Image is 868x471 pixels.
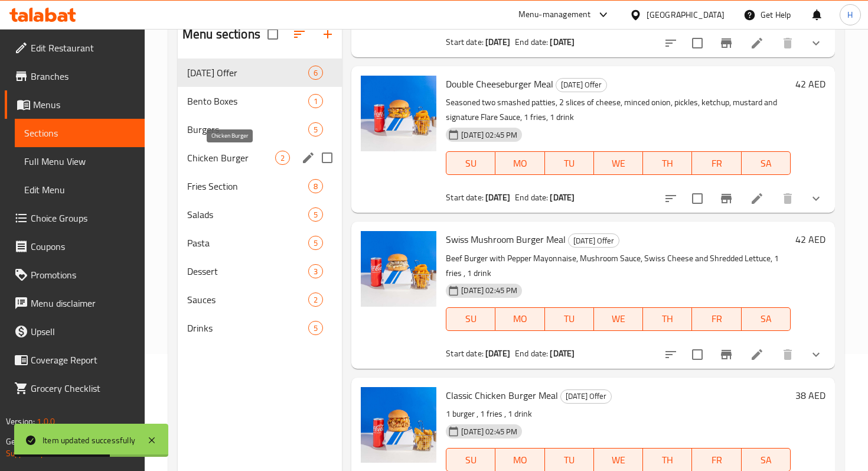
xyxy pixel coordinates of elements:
button: TH [643,151,692,175]
a: Coupons [5,232,145,261]
p: 1 burger , 1 fries , 1 drink [446,407,791,421]
span: Start date: [446,34,484,50]
button: SA [742,151,791,175]
span: End date: [515,346,548,361]
h6: 42 AED [795,231,825,248]
span: Grocery Checklist [31,381,135,395]
span: Full Menu View [24,154,135,168]
span: Sauces [187,293,308,307]
span: 5 [309,209,322,220]
span: Select to update [685,31,710,56]
div: Dessert [187,264,308,278]
span: MO [500,155,540,172]
span: Branches [31,69,135,83]
span: 5 [309,124,322,135]
button: sort-choices [657,340,685,369]
button: Branch-specific-item [712,29,740,57]
div: Bento Boxes1 [178,87,342,115]
span: [DATE] 02:45 PM [456,426,522,437]
img: Classic Chicken Burger Meal [361,387,436,463]
b: [DATE] [485,190,510,205]
a: Menus [5,90,145,119]
div: Fries Section8 [178,172,342,200]
button: Branch-specific-item [712,340,740,369]
b: [DATE] [485,34,510,50]
a: Edit Restaurant [5,34,145,62]
span: 1 [309,96,322,107]
span: Sort sections [285,20,314,48]
button: show more [802,340,830,369]
nav: Menu sections [178,54,342,347]
span: Bento Boxes [187,94,308,108]
span: Menu disclaimer [31,296,135,310]
button: show more [802,184,830,213]
a: Coverage Report [5,346,145,374]
span: SU [451,451,491,469]
span: [DATE] Offer [187,66,308,80]
span: SA [746,310,786,327]
button: WE [594,307,643,331]
button: SA [742,307,791,331]
button: MO [495,151,544,175]
span: 6 [309,67,322,79]
a: Upsell [5,317,145,346]
span: Select to update [685,342,710,367]
span: FR [697,155,736,172]
button: Add section [314,20,342,48]
span: 2 [309,294,322,306]
span: [DATE] 02:45 PM [456,129,522,141]
span: Upsell [31,324,135,339]
a: Choice Groups [5,204,145,232]
span: SA [746,155,786,172]
span: Version: [6,414,35,429]
span: 8 [309,181,322,192]
a: Grocery Checklist [5,374,145,402]
b: [DATE] [550,190,575,205]
span: WE [599,451,638,469]
h2: Menu sections [182,25,260,43]
span: WE [599,155,638,172]
button: WE [594,151,643,175]
div: Today's Offer [560,389,612,404]
button: Branch-specific-item [712,184,740,213]
a: Menu disclaimer [5,289,145,317]
span: Edit Menu [24,183,135,197]
span: Drinks [187,321,308,335]
span: Edit Restaurant [31,41,135,55]
div: Salads [187,207,308,222]
h6: 42 AED [795,76,825,92]
svg: Show Choices [809,36,823,50]
b: [DATE] [550,34,575,50]
button: TU [545,307,594,331]
span: WE [599,310,638,327]
span: [DATE] Offer [569,234,619,248]
span: Swiss Mushroom Burger Meal [446,230,566,248]
span: Menus [33,98,135,112]
div: items [308,207,323,222]
div: Drinks5 [178,314,342,342]
a: Edit menu item [750,191,764,206]
span: Coupons [31,239,135,254]
span: SU [451,155,491,172]
div: items [308,66,323,80]
button: delete [774,29,802,57]
div: items [308,179,323,193]
div: Dessert3 [178,257,342,285]
button: MO [495,307,544,331]
div: [DATE] Offer6 [178,59,342,87]
a: Full Menu View [15,147,145,176]
span: Coverage Report [31,353,135,367]
div: items [308,264,323,278]
div: Item updated successfully [43,434,135,447]
span: MO [500,310,540,327]
div: Today's Offer [568,233,619,248]
div: Salads5 [178,200,342,229]
span: End date: [515,190,548,205]
span: 1.0.0 [37,414,55,429]
span: TU [550,155,589,172]
span: 2 [276,152,289,164]
span: [DATE] Offer [561,389,611,403]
